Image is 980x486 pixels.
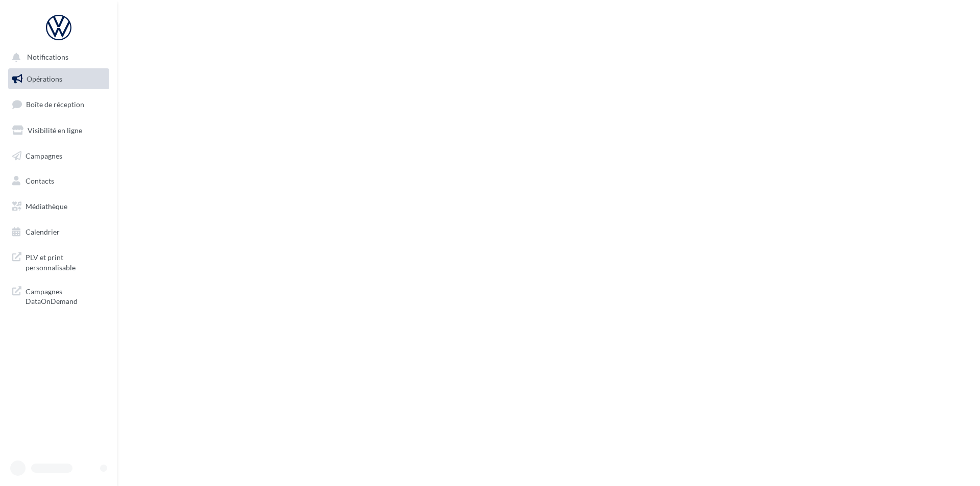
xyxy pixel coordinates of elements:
a: Campagnes [6,145,111,167]
a: Campagnes DataOnDemand [6,280,111,311]
span: Calendrier [26,227,60,236]
span: Campagnes DataOnDemand [26,285,105,306]
a: Boîte de réception [6,93,111,115]
a: Contacts [6,170,111,192]
span: Boîte de réception [26,100,84,109]
span: Contacts [26,176,54,185]
a: Visibilité en ligne [6,120,111,141]
span: Campagnes [26,151,62,160]
a: Médiathèque [6,196,111,217]
span: Opérations [27,74,62,83]
a: PLV et print personnalisable [6,246,111,276]
span: PLV et print personnalisable [26,250,105,272]
a: Opérations [6,68,111,90]
a: Calendrier [6,221,111,243]
span: Notifications [27,53,68,62]
span: Visibilité en ligne [28,126,82,135]
span: Médiathèque [26,202,67,211]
